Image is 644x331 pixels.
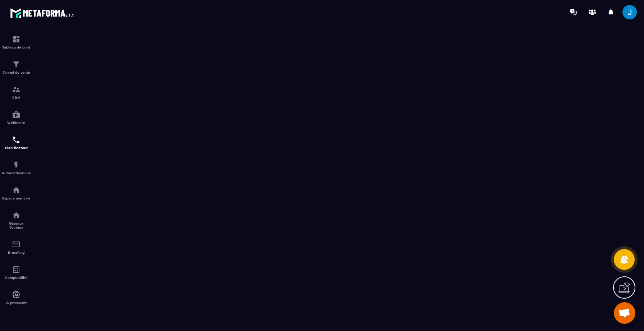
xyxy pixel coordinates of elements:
img: automations [12,290,20,299]
a: formationformationCRM [2,80,31,105]
p: Espace membre [2,196,31,200]
a: automationsautomationsEspace membre [2,180,31,206]
img: accountant [12,265,20,274]
img: automations [12,186,20,194]
a: accountantaccountantComptabilité [2,260,31,285]
a: social-networksocial-networkRéseaux Sociaux [2,206,31,235]
a: automationsautomationsAutomatisations [2,155,31,180]
img: automations [12,110,20,119]
img: email [12,240,20,249]
img: automations [12,161,20,169]
img: social-network [12,211,20,220]
p: Planificateur [2,146,31,150]
p: Webinaire [2,121,31,125]
p: Tableau de bord [2,45,31,49]
p: E-mailing [2,250,31,254]
img: scheduler [12,135,20,144]
p: Tunnel de vente [2,70,31,74]
img: logo [10,6,75,19]
p: CRM [2,96,31,100]
a: automationsautomationsWebinaire [2,105,31,130]
img: formation [12,35,20,43]
a: Ouvrir le chat [614,302,635,324]
a: emailemailE-mailing [2,235,31,260]
p: Automatisations [2,171,31,175]
a: formationformationTunnel de vente [2,55,31,80]
p: Réseaux Sociaux [2,221,31,229]
a: schedulerschedulerPlanificateur [2,130,31,155]
img: formation [12,60,20,69]
p: Comptabilité [2,276,31,280]
img: formation [12,85,20,94]
a: formationformationTableau de bord [2,29,31,55]
p: IA prospects [2,301,31,305]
